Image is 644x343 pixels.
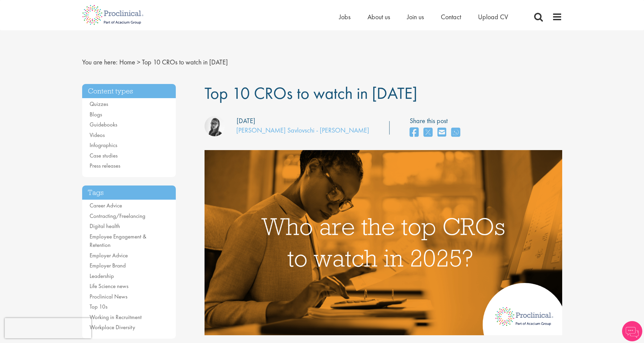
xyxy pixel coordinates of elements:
a: Proclinical News [90,293,127,300]
a: Quizzes [90,100,108,108]
label: Share this post [410,116,463,126]
img: Theodora Savlovschi - Wicks [205,116,225,136]
a: Employer Advice [90,252,128,259]
a: Leadership [90,272,114,280]
a: Life Science news [90,282,128,290]
a: Employee Engagement & Retention [90,233,146,249]
h3: Tags [82,185,176,200]
a: Contracting/Freelancing [90,212,145,220]
a: Upload CV [478,12,508,21]
div: [DATE] [237,116,255,126]
img: Top 10 CROs 2025| Proclinical [205,150,562,335]
a: Jobs [339,12,351,21]
span: > [137,58,140,66]
a: Guidebooks [90,121,117,128]
a: About us [367,12,390,21]
span: You are here: [82,58,118,66]
a: Contact [441,12,461,21]
span: Top 10 CROs to watch in [DATE] [142,58,228,66]
a: [PERSON_NAME] Savlovschi - [PERSON_NAME] [236,126,369,135]
a: Case studies [90,152,118,159]
a: Infographics [90,141,117,149]
a: breadcrumb link [119,58,135,66]
a: share on facebook [410,125,419,140]
span: Top 10 CROs to watch in [DATE] [205,82,417,104]
a: Digital health [90,222,120,230]
a: share on email [437,125,446,140]
a: Career Advice [90,202,122,209]
a: Employer Brand [90,262,126,269]
a: share on twitter [424,125,432,140]
img: Chatbot [622,321,642,341]
a: Blogs [90,111,102,118]
a: Videos [90,131,105,139]
a: share on whats app [451,125,460,140]
iframe: reCAPTCHA [5,318,91,338]
a: Workplace Diversity [90,323,135,331]
a: Join us [407,12,424,21]
a: Press releases [90,162,120,169]
a: Top 10s [90,303,108,310]
a: Working in Recruitment [90,313,142,321]
h3: Content types [82,84,176,98]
